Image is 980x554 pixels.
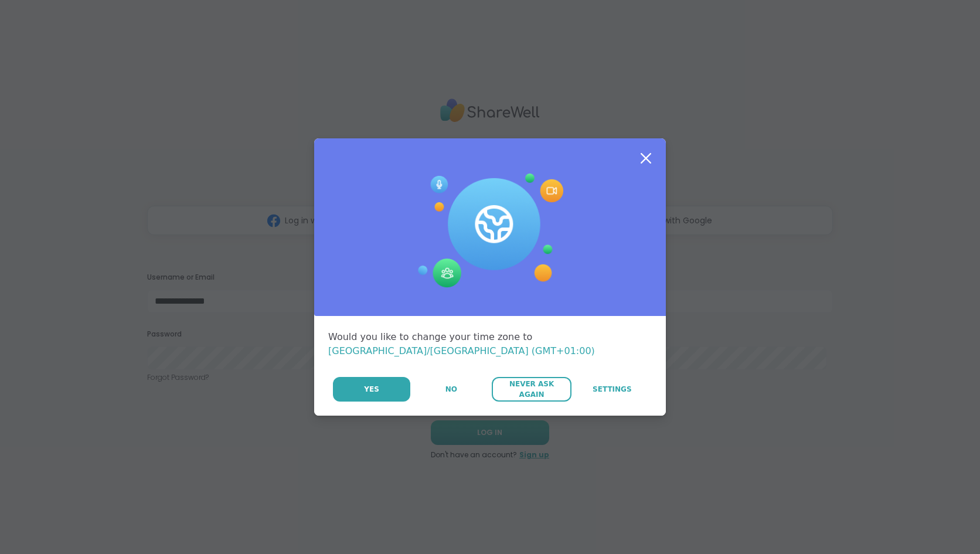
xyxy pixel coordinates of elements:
span: Never Ask Again [498,379,565,400]
div: Would you like to change your time zone to [328,330,652,358]
span: No [445,384,457,395]
img: Session Experience [417,174,563,288]
button: No [411,377,491,402]
a: Settings [573,377,652,402]
span: Yes [364,384,379,395]
button: Yes [333,377,410,402]
span: Settings [593,384,632,395]
button: Never Ask Again [492,377,571,402]
span: [GEOGRAPHIC_DATA]/[GEOGRAPHIC_DATA] (GMT+01:00) [328,345,595,356]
